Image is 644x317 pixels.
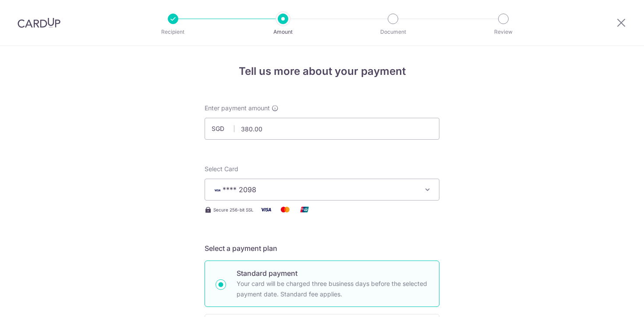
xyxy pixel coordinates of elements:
[296,204,313,215] img: Union Pay
[212,124,234,133] span: SGD
[212,187,223,193] img: VISA
[205,243,439,254] h5: Select a payment plan
[205,63,439,79] h4: Tell us more about your payment
[471,28,536,36] p: Review
[276,204,294,215] img: Mastercard
[205,104,270,113] span: Enter payment amount
[141,28,205,36] p: Recipient
[18,18,60,28] img: CardUp
[237,278,428,299] p: Your card will be charged three business days before the selected payment date. Standard fee appl...
[205,165,238,173] span: translation missing: en.payables.payment_networks.credit_card.summary.labels.select_card
[361,28,425,36] p: Document
[237,268,428,278] p: Standard payment
[251,28,315,36] p: Amount
[213,206,254,213] span: Secure 256-bit SSL
[205,118,439,140] input: 0.00
[257,204,275,215] img: Visa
